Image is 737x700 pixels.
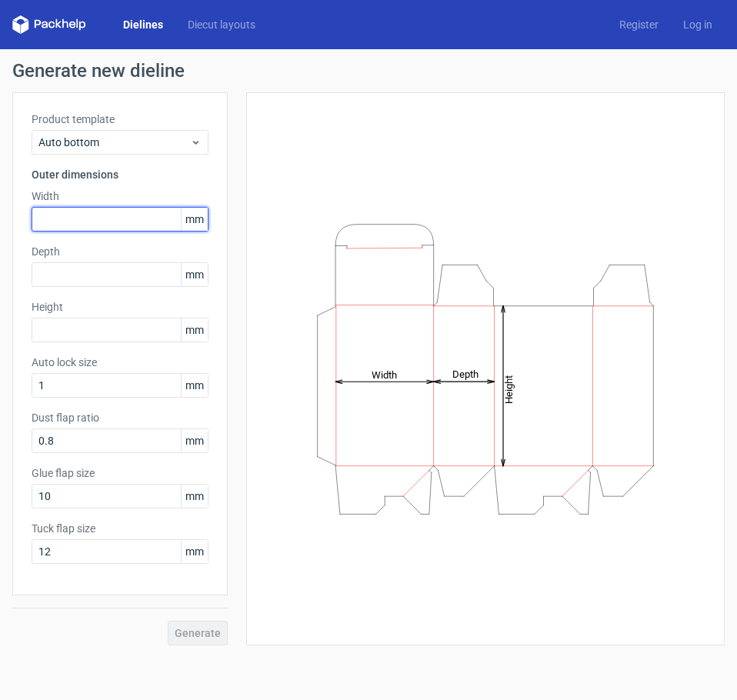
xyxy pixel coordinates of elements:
a: Diecut layouts [175,17,268,32]
label: Width [32,188,208,204]
h1: Generate new dieline [12,62,725,80]
span: mm [181,208,208,231]
label: Tuck flap size [32,521,208,536]
span: Auto bottom [38,135,190,150]
label: Glue flap size [32,465,208,481]
span: mm [181,540,208,563]
span: mm [181,429,208,452]
label: Height [32,299,208,315]
tspan: Width [372,368,397,380]
span: mm [181,485,208,508]
label: Auto lock size [32,355,208,370]
a: Log in [671,17,725,32]
span: mm [181,318,208,342]
tspan: Height [503,375,515,403]
label: Depth [32,244,208,259]
span: mm [181,263,208,286]
a: Dielines [111,17,175,32]
label: Dust flap ratio [32,410,208,425]
tspan: Depth [452,368,479,380]
label: Product template [32,112,208,127]
span: mm [181,374,208,397]
a: Register [607,17,671,32]
h3: Outer dimensions [32,167,208,182]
